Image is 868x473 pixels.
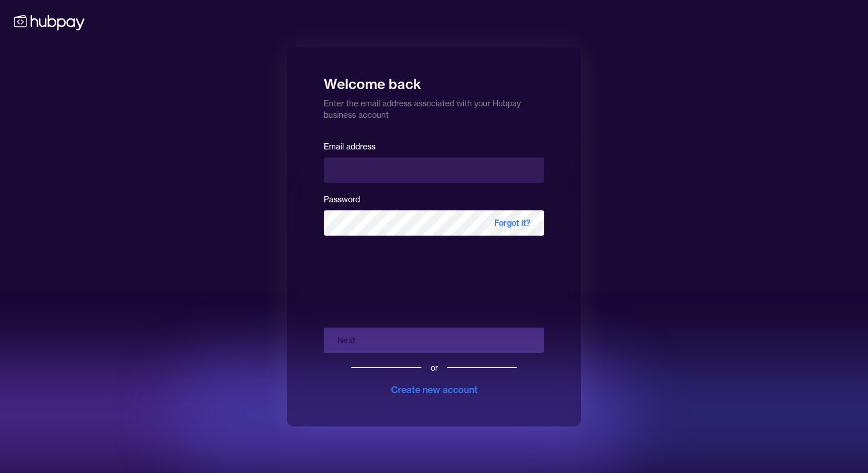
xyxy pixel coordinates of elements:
p: Enter the email address associated with your Hubpay business account [324,93,544,121]
label: Password [324,194,360,205]
h1: Welcome back [324,68,544,93]
label: Email address [324,141,375,152]
div: or [431,362,438,374]
div: Create new account [391,383,478,397]
span: Forgot it? [480,210,544,236]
